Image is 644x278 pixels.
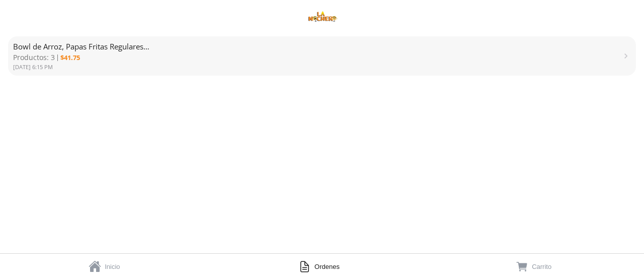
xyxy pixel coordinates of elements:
[429,254,644,278] a: Carrito
[314,263,340,270] span: Ordenes
[13,52,55,63] div: Productos: 3
[89,260,101,273] button: 
[13,41,184,51] span: Bowl de Arroz, Papas Fritas Regulares, Quesadilla
[516,260,528,273] button: 
[215,254,430,278] a: Ordenes
[621,51,631,61] button: 
[105,263,120,270] span: Inicio
[60,52,80,63] div: $41.75
[532,263,551,270] span: Carrito
[13,64,184,71] div: [DATE] 6:15 PM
